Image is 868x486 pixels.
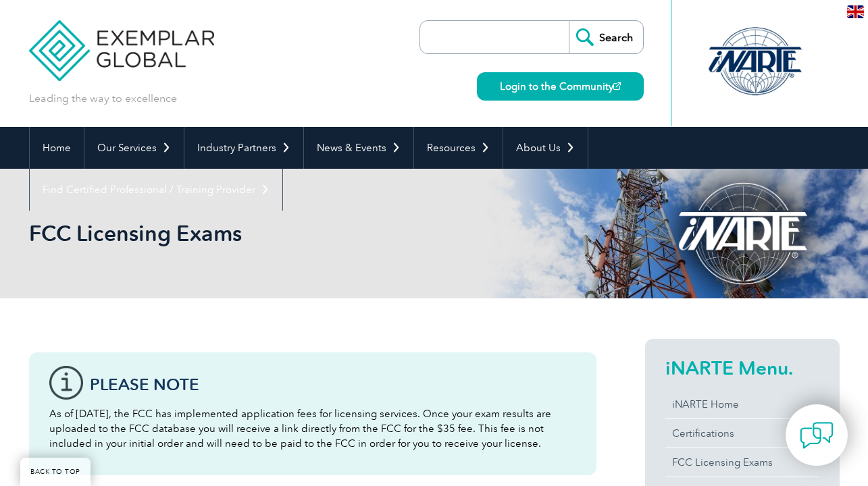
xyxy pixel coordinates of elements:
a: FCC Licensing Exams [665,448,819,477]
a: BACK TO TOP [20,458,91,486]
img: open_square.png [613,82,621,90]
a: Our Services [84,127,184,169]
img: contact-chat.png [800,418,834,452]
a: Find Certified Professional / Training Provider [30,169,282,211]
input: Search [569,21,643,53]
h2: iNARTE Menu. [665,357,819,379]
h2: FCC Licensing Exams [29,223,596,244]
a: iNARTE Home [665,390,819,418]
h3: Please note [90,376,576,393]
a: Login to the Community [477,72,644,101]
a: Resources [414,127,503,169]
a: About Us [503,127,588,169]
img: en [847,5,864,18]
a: Industry Partners [184,127,303,169]
a: Home [30,127,84,169]
a: Certifications [665,419,819,448]
p: As of [DATE], the FCC has implemented application fees for licensing services. Once your exam res... [49,406,576,451]
p: Leading the way to excellence [29,91,177,106]
a: News & Events [304,127,413,169]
